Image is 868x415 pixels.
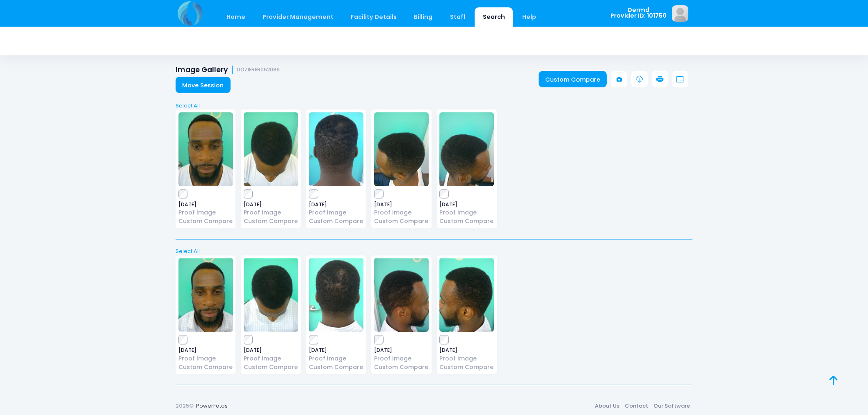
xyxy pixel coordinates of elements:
[439,202,494,207] span: [DATE]
[539,71,607,87] a: Custom Compare
[610,7,667,19] span: Dermd Provider ID: 101750
[622,399,651,413] a: Contact
[309,258,363,332] img: image
[309,112,363,186] img: image
[374,348,429,353] span: [DATE]
[254,7,341,27] a: Provider Management
[178,258,233,332] img: image
[439,354,494,363] a: Proof Image
[374,354,429,363] a: Proof Image
[178,354,233,363] a: Proof Image
[309,348,363,353] span: [DATE]
[406,7,441,27] a: Billing
[309,202,363,207] span: [DATE]
[374,202,429,207] span: [DATE]
[439,348,494,353] span: [DATE]
[173,247,695,255] a: Select All
[244,202,298,207] span: [DATE]
[343,7,405,27] a: Facility Details
[244,354,298,363] a: Proof Image
[178,348,233,353] span: [DATE]
[439,112,494,186] img: image
[244,258,298,332] img: image
[374,208,429,217] a: Proof Image
[196,402,228,410] a: PowerFotos
[442,7,473,27] a: Staff
[439,208,494,217] a: Proof Image
[176,77,231,93] a: Move Session
[173,102,695,110] a: Select All
[439,217,494,226] a: Custom Compare
[514,7,544,27] a: Help
[244,363,298,372] a: Custom Compare
[176,402,194,410] span: 2025©
[244,348,298,353] span: [DATE]
[374,258,429,332] img: image
[244,112,298,186] img: image
[374,217,429,226] a: Custom Compare
[309,217,363,226] a: Custom Compare
[374,112,429,186] img: image
[309,354,363,363] a: Proof Image
[178,363,233,372] a: Custom Compare
[176,66,280,74] h1: Image Gallery
[475,7,513,27] a: Search
[309,208,363,217] a: Proof Image
[592,399,622,413] a: About Us
[244,208,298,217] a: Proof Image
[651,399,692,413] a: Our Software
[178,208,233,217] a: Proof Image
[178,202,233,207] span: [DATE]
[439,258,494,332] img: image
[439,363,494,372] a: Custom Compare
[244,217,298,226] a: Custom Compare
[374,363,429,372] a: Custom Compare
[237,67,280,73] small: DOZIERER052086
[218,7,253,27] a: Home
[309,363,363,372] a: Custom Compare
[178,112,233,186] img: image
[178,217,233,226] a: Custom Compare
[672,5,688,22] img: image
